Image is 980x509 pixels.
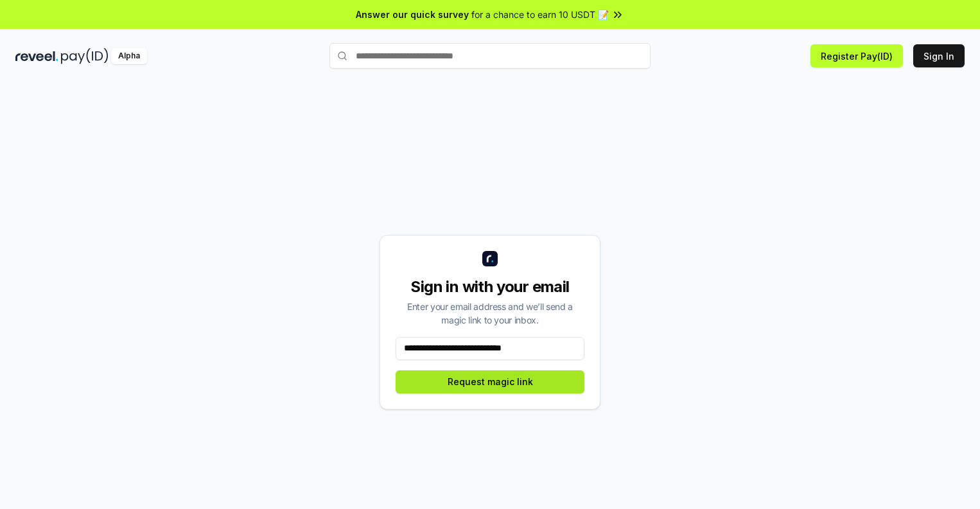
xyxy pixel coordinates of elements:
img: reveel_dark [15,48,58,64]
div: Sign in with your email [396,277,584,297]
span: for a chance to earn 10 USDT 📝 [471,8,609,21]
button: Register Pay(ID) [810,44,903,67]
img: pay_id [61,48,109,64]
div: Enter your email address and we’ll send a magic link to your inbox. [396,300,584,327]
span: Answer our quick survey [356,8,469,21]
div: Alpha [111,48,147,64]
button: Request magic link [396,370,584,393]
button: Sign In [913,44,965,67]
img: logo_small [482,251,498,266]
